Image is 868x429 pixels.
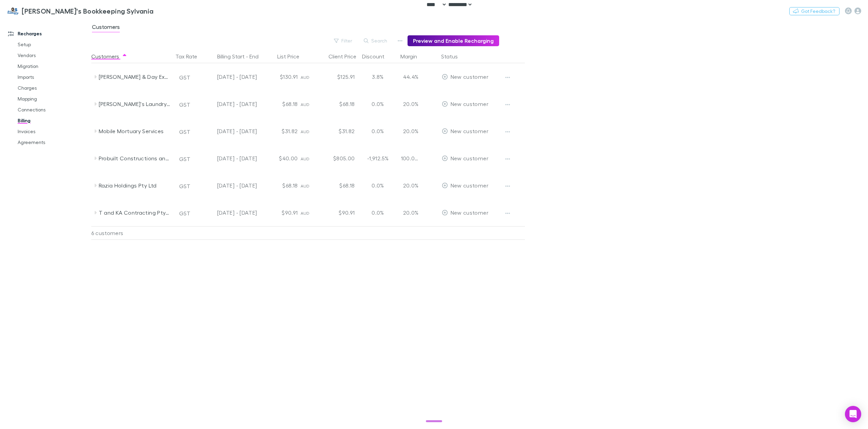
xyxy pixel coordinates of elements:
[202,172,257,199] div: [DATE] - [DATE]
[99,199,171,226] div: T and KA Contracting Pty Ltd
[176,154,193,164] button: GST
[317,172,358,199] div: $68.18
[401,73,419,81] p: 44.4%
[408,35,499,46] button: Preview and Enable Recharging
[401,209,419,217] p: 20.0%
[328,50,364,63] button: Client Price
[789,7,839,15] button: Got Feedback?
[11,93,95,104] a: Mapping
[91,172,528,199] div: Razia Holdings Pty LtdGST[DATE] - [DATE]$68.18AUD$68.180.0%20.0%EditNew customer
[7,7,19,15] img: Jim's Bookkeeping Sylvania's Logo
[260,145,301,172] div: $40.00
[360,37,391,45] button: Search
[260,90,301,118] div: $68.18
[202,145,257,172] div: [DATE] - [DATE]
[401,154,419,162] p: 100.0%
[99,90,171,118] div: [PERSON_NAME]'s Laundry Services [GEOGRAPHIC_DATA]
[260,199,301,226] div: $90.91
[277,50,307,63] button: List Price
[441,50,466,63] button: Status
[451,182,488,189] span: New customer
[11,126,95,137] a: Invoices
[11,115,95,126] a: Billing
[301,211,310,216] span: AUD
[358,172,398,199] div: 0.0%
[91,50,127,63] button: Customers
[400,50,425,63] button: Margin
[99,145,171,172] div: Probuilt Constructions and Developments Pty Ltd
[317,145,358,172] div: $805.00
[451,209,488,216] span: New customer
[176,208,193,219] button: GST
[260,118,301,145] div: $31.82
[176,126,193,137] button: GST
[401,100,419,108] p: 20.0%
[92,23,120,32] span: Customers
[11,104,95,115] a: Connections
[11,83,95,93] a: Charges
[301,156,310,161] span: AUD
[358,118,398,145] div: 0.0%
[451,101,488,107] span: New customer
[301,129,310,134] span: AUD
[845,406,861,422] div: Open Intercom Messenger
[91,145,528,172] div: Probuilt Constructions and Developments Pty LtdGST[DATE] - [DATE]$40.00AUD$805.00-1,912.5%100.0%E...
[11,50,95,61] a: Vendors
[11,137,95,148] a: Agreements
[401,127,419,135] p: 20.0%
[401,181,419,190] p: 20.0%
[260,63,301,90] div: $130.91
[91,226,173,240] div: 6 customers
[317,63,358,90] div: $125.91
[202,90,257,118] div: [DATE] - [DATE]
[301,75,310,80] span: AUD
[451,155,488,161] span: New customer
[301,102,310,107] span: AUD
[451,73,488,80] span: New customer
[358,145,398,172] div: -1,912.5%
[301,183,310,189] span: AUD
[358,63,398,90] div: 3.8%
[317,118,358,145] div: $31.82
[91,199,528,226] div: T and KA Contracting Pty LtdGST[DATE] - [DATE]$90.91AUD$90.910.0%20.0%EditNew customer
[91,118,528,145] div: Mobile Mortuary ServicesGST[DATE] - [DATE]$31.82AUD$31.820.0%20.0%EditNew customer
[91,63,528,90] div: [PERSON_NAME] & Day ExcavationsGST[DATE] - [DATE]$130.91AUD$125.913.8%44.4%EditNew customer
[176,99,193,110] button: GST
[331,37,356,45] button: Filter
[22,7,154,15] h3: [PERSON_NAME]'s Bookkeeping Sylvania
[3,3,158,19] a: [PERSON_NAME]'s Bookkeeping Sylvania
[99,63,171,90] div: [PERSON_NAME] & Day Excavations
[260,172,301,199] div: $68.18
[358,199,398,226] div: 0.0%
[317,90,358,118] div: $68.18
[99,172,171,199] div: Razia Holdings Pty Ltd
[202,199,257,226] div: [DATE] - [DATE]
[358,90,398,118] div: 0.0%
[217,50,267,63] button: Billing Start - End
[362,50,393,63] button: Discount
[202,118,257,145] div: [DATE] - [DATE]
[11,39,95,50] a: Setup
[176,72,193,83] button: GST
[91,90,528,118] div: [PERSON_NAME]'s Laundry Services [GEOGRAPHIC_DATA]GST[DATE] - [DATE]$68.18AUD$68.180.0%20.0%EditN...
[317,199,358,226] div: $90.91
[99,118,171,145] div: Mobile Mortuary Services
[451,128,488,134] span: New customer
[202,63,257,90] div: [DATE] - [DATE]
[175,50,205,63] button: Tax Rate
[11,72,95,83] a: Imports
[176,181,193,192] button: GST
[1,28,95,39] a: Recharges
[11,61,95,72] a: Migration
